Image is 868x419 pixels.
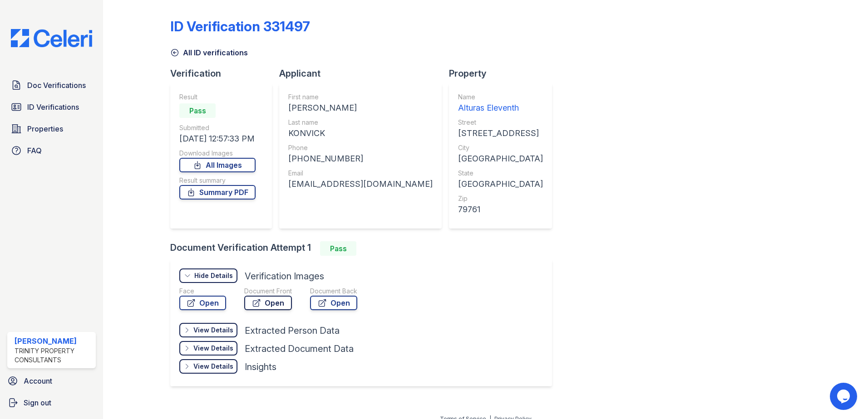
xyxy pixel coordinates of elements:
a: Summary PDF [179,185,256,200]
div: Extracted Person Data [245,324,340,337]
div: [EMAIL_ADDRESS][DOMAIN_NAME] [288,178,433,190]
div: [PHONE_NUMBER] [288,152,433,165]
div: State [458,169,543,178]
div: [GEOGRAPHIC_DATA] [458,152,543,165]
iframe: chat widget [830,383,859,410]
span: ID Verifications [27,102,79,112]
div: Extracted Document Data [245,342,354,355]
div: View Details [193,362,233,371]
a: Account [4,372,99,390]
span: Sign out [24,397,51,408]
div: [STREET_ADDRESS] [458,127,543,140]
div: ID Verification 331497 [170,18,310,34]
span: FAQ [27,145,42,156]
div: Last name [288,118,433,127]
div: Alturas Eleventh [458,102,543,114]
div: First name [288,93,433,102]
a: FAQ [7,141,96,160]
div: [DATE] 12:57:33 PM [179,132,256,145]
div: KONVICK [288,127,433,140]
a: Open [179,296,226,310]
div: Result summary [179,176,256,185]
a: All ID verifications [170,47,248,58]
div: [PERSON_NAME] [288,102,433,114]
a: Open [310,296,357,310]
span: Properties [27,123,63,134]
div: Street [458,118,543,127]
div: Insights [245,361,276,373]
a: Name Alturas Eleventh [458,93,543,114]
div: Verification Images [245,270,324,283]
div: View Details [193,326,233,335]
div: Submitted [179,123,256,132]
div: Trinity Property Consultants [15,346,92,365]
a: Properties [7,120,96,138]
div: Pass [179,103,216,118]
a: ID Verifications [7,98,96,116]
a: Doc Verifications [7,76,96,94]
a: Sign out [4,394,99,412]
img: CE_Logo_Blue-a8612792a0a2168367f1c8372b55b34899dd931a85d93a1a3d3e32e68fde9ad4.png [4,29,99,47]
a: All Images [179,158,256,172]
div: Applicant [279,67,449,80]
div: Document Verification Attempt 1 [170,241,559,256]
div: Document Back [310,287,357,296]
div: Name [458,93,543,102]
div: Verification [170,67,279,80]
div: Phone [288,143,433,152]
div: View Details [193,344,233,353]
div: Result [179,93,256,102]
a: Open [244,296,292,310]
div: Download Images [179,149,256,158]
div: [GEOGRAPHIC_DATA] [458,178,543,190]
div: [PERSON_NAME] [15,336,92,346]
div: City [458,143,543,152]
span: Doc Verifications [27,80,86,91]
div: Email [288,169,433,178]
span: Account [24,375,52,386]
div: Pass [320,241,356,256]
div: 79761 [458,203,543,216]
div: Property [449,67,559,80]
div: Hide Details [194,271,233,280]
div: Zip [458,194,543,203]
div: Face [179,287,226,296]
div: Document Front [244,287,292,296]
